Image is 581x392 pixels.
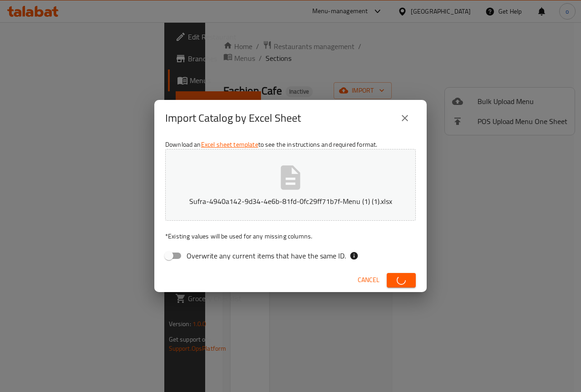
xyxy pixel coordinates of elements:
button: Cancel [354,272,383,288]
span: Cancel [358,274,379,286]
button: close [394,107,416,129]
p: Sufra-4940a142-9d34-4e6b-81fd-0fc29ff71b7f-Menu (1) (1).xlsx [179,196,402,207]
a: Excel sheet template [201,139,258,150]
span: Overwrite any current items that have the same ID. [187,250,346,261]
button: Sufra-4940a142-9d34-4e6b-81fd-0fc29ff71b7f-Menu (1) (1).xlsx [165,149,416,221]
svg: If the overwrite option isn't selected, then the items that match an existing ID will be ignored ... [350,251,359,260]
div: Download an to see the instructions and required format. [154,136,427,268]
h2: Import Catalog by Excel Sheet [165,111,301,125]
p: Existing values will be used for any missing columns. [165,232,416,241]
